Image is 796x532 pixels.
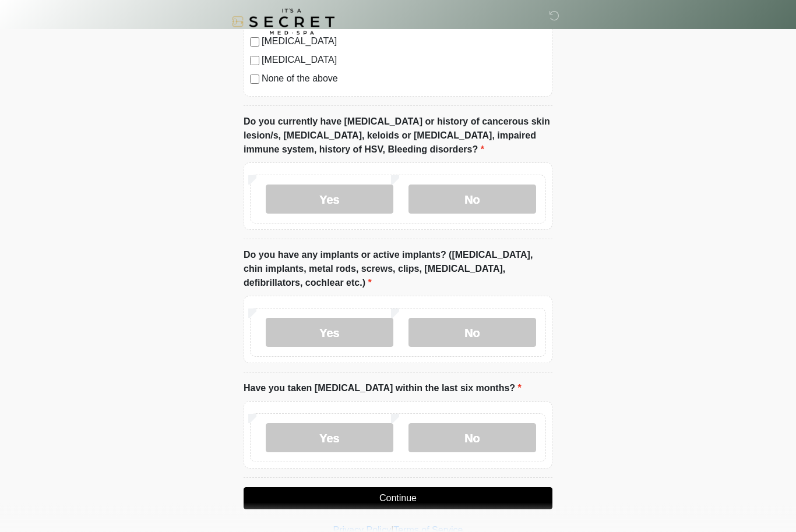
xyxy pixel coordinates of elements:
[266,318,393,347] label: Yes
[244,115,552,157] label: Do you currently have [MEDICAL_DATA] or history of cancerous skin lesion/s, [MEDICAL_DATA], keloi...
[250,56,259,66] input: [MEDICAL_DATA]
[232,9,334,35] img: It's A Secret Med Spa Logo
[244,249,552,290] label: Do you have any implants or active implants? ([MEDICAL_DATA], chin implants, metal rods, screws, ...
[244,488,552,510] button: Continue
[266,424,393,453] label: Yes
[250,75,259,84] input: None of the above
[262,54,546,68] label: [MEDICAL_DATA]
[266,185,393,214] label: Yes
[244,382,522,396] label: Have you taken [MEDICAL_DATA] within the last six months?
[262,72,546,86] label: None of the above
[408,185,536,214] label: No
[408,424,536,453] label: No
[408,318,536,347] label: No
